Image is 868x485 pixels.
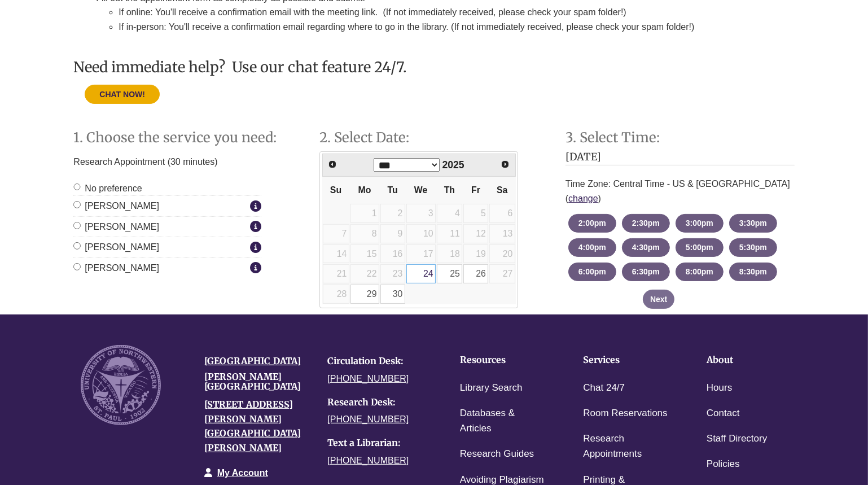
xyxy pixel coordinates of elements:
label: [PERSON_NAME] [73,220,247,234]
span: Tuesday [388,185,398,195]
a: Policies [707,456,740,473]
div: Time Zone: Central Time - US & [GEOGRAPHIC_DATA] ( ) [565,171,795,211]
button: 2:00pm [568,214,616,233]
td: Available [436,264,463,284]
span: Next [501,160,510,169]
a: 26 [463,264,488,283]
a: 29 [350,285,379,304]
p: Research Appointment (30 minutes) [73,151,261,173]
a: 30 [380,285,405,304]
a: [PHONE_NUMBER] [327,374,409,383]
button: 3:00pm [676,214,724,233]
td: Available [463,264,489,284]
span: Sunday [330,185,341,195]
button: 8:00pm [676,263,724,281]
h2: Step 3: Select Time: [565,130,795,145]
a: Room Reservations [583,405,667,422]
button: 4:30pm [622,238,670,257]
button: 5:30pm [729,238,777,257]
h4: [PERSON_NAME][GEOGRAPHIC_DATA] [204,372,311,392]
h4: Services [583,355,672,365]
span: 2025 [442,159,464,171]
input: [PERSON_NAME] [73,222,81,229]
span: Wednesday [414,185,427,195]
a: 24 [406,264,436,283]
a: Previous Month [324,155,342,173]
td: Available [406,264,436,284]
h2: Step 1. Choose the service you need: [73,130,303,145]
a: Research Appointments [583,431,672,462]
button: 5:00pm [676,238,724,257]
a: Staff Directory [707,431,767,447]
a: Chat 24/7 [583,380,625,396]
h4: Research Desk: [327,397,434,408]
a: Contact [707,405,740,422]
img: UNW seal [81,345,160,425]
h4: Resources [460,355,549,365]
div: Staff Member Group: In-Person Appointments [73,181,261,276]
a: Library Search [460,380,523,396]
button: 2:30pm [622,214,670,233]
td: Available [380,284,406,304]
span: Prev [328,160,337,169]
a: [PHONE_NUMBER] [327,456,409,465]
a: [STREET_ADDRESS][PERSON_NAME][GEOGRAPHIC_DATA][PERSON_NAME] [204,399,301,453]
span: Saturday [497,185,507,195]
a: change [568,194,598,203]
a: My Account [217,468,268,478]
a: Next Month [496,155,514,173]
select: Select month [374,158,440,172]
h3: Need immediate help? Use our chat feature 24/7. [73,59,794,75]
input: No preference [73,183,81,191]
a: CHAT NOW! [85,89,160,99]
td: Available [350,284,380,304]
label: [PERSON_NAME] [73,199,247,213]
button: 3:30pm [729,214,777,233]
button: 4:00pm [568,238,616,257]
label: No preference [73,181,142,196]
button: 6:00pm [568,263,616,281]
input: [PERSON_NAME] [73,201,81,208]
span: Thursday [444,185,455,195]
h3: [DATE] [565,151,795,166]
button: 8:30pm [729,263,777,281]
h4: Circulation Desk: [327,356,434,366]
input: [PERSON_NAME] [73,263,81,270]
h2: Step 2. Select Date: [319,130,549,145]
input: [PERSON_NAME] [73,242,81,250]
a: Databases & Articles [460,405,549,437]
label: [PERSON_NAME] [73,261,247,276]
span: Monday [358,185,371,195]
span: Friday [471,185,480,195]
label: [PERSON_NAME] [73,240,247,255]
button: Next [643,290,674,309]
button: 6:30pm [622,263,670,281]
li: If in-person: You'll receive a confirmation email regarding where to go in the library. (If not i... [119,20,794,34]
h4: Text a Librarian: [327,438,434,448]
h4: About [707,355,795,365]
button: CHAT NOW! [85,85,160,104]
a: Hours [707,380,732,396]
a: Research Guides [460,446,534,462]
li: If online: You'll receive a confirmation email with the meeting link. (If not immediately receive... [119,5,794,20]
a: 25 [437,264,462,283]
a: [GEOGRAPHIC_DATA] [204,355,301,366]
a: [PHONE_NUMBER] [327,414,409,424]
